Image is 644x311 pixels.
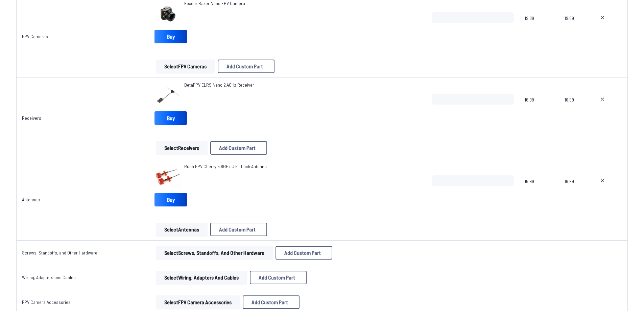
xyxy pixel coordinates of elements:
[154,223,209,236] a: SelectAntennas
[154,163,182,190] img: image
[22,115,41,121] a: Receivers
[226,64,263,69] span: Add Custom Part
[525,94,553,126] span: 16.99
[565,94,583,126] span: 16.99
[525,12,553,45] span: 19.89
[184,82,254,88] span: BetaFPV ELRS Nano 2.4GHz Receiver
[156,223,208,236] button: SelectAntennas
[154,30,187,43] a: Buy
[154,295,241,309] a: SelectFPV Camera Accessories
[154,271,248,284] a: SelectWiring, Adapters and Cables
[184,0,245,6] span: Foxeer Razer Nano FPV Camera
[154,193,187,206] a: Buy
[219,227,256,232] span: Add Custom Part
[525,175,553,208] span: 16.99
[565,12,583,45] span: 19.89
[184,163,267,169] span: Rush FPV Cherry 5.8GHz U.FL Lock Antenna
[250,271,307,284] button: Add Custom Part
[154,82,182,109] img: image
[156,271,247,284] button: SelectWiring, Adapters and Cables
[259,275,295,280] span: Add Custom Part
[22,197,40,202] a: Antennas
[156,141,208,155] button: SelectReceivers
[243,295,300,309] button: Add Custom Part
[210,223,267,236] button: Add Custom Part
[22,299,71,305] a: FPV Camera Accessories
[284,250,321,256] span: Add Custom Part
[219,145,256,151] span: Add Custom Part
[252,299,288,305] span: Add Custom Part
[22,274,76,280] a: Wiring, Adapters and Cables
[156,246,273,260] button: SelectScrews, Standoffs, and Other Hardware
[210,141,267,155] button: Add Custom Part
[22,34,48,39] a: FPV Cameras
[276,246,332,260] button: Add Custom Part
[154,141,209,155] a: SelectReceivers
[156,60,215,73] button: SelectFPV Cameras
[184,82,254,88] a: BetaFPV ELRS Nano 2.4GHz Receiver
[22,250,97,256] a: Screws, Standoffs, and Other Hardware
[154,60,216,73] a: SelectFPV Cameras
[154,111,187,125] a: Buy
[565,175,583,208] span: 16.99
[184,163,267,170] a: Rush FPV Cherry 5.8GHz U.FL Lock Antenna
[154,246,274,260] a: SelectScrews, Standoffs, and Other Hardware
[156,295,240,309] button: SelectFPV Camera Accessories
[218,60,275,73] button: Add Custom Part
